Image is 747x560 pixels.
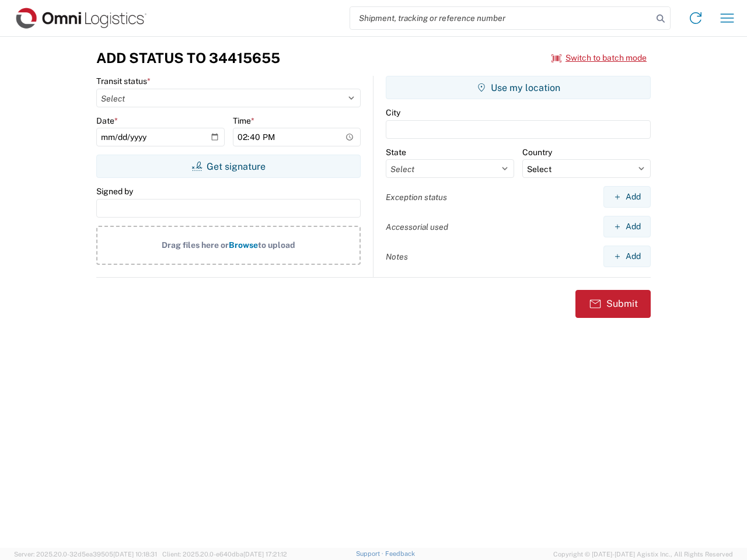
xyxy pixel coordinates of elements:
[386,251,408,262] label: Notes
[386,147,406,157] label: State
[385,550,415,557] a: Feedback
[350,7,652,29] input: Shipment, tracking or reference number
[551,48,647,68] button: Switch to batch mode
[522,147,552,157] label: Country
[575,290,651,318] button: Submit
[243,551,287,558] span: [DATE] 17:21:12
[603,216,651,237] button: Add
[603,186,651,208] button: Add
[14,551,157,558] span: Server: 2025.20.0-32d5ea39505
[386,107,400,118] label: City
[96,116,118,126] label: Date
[356,550,385,557] a: Support
[229,240,258,250] span: Browse
[386,192,447,202] label: Exception status
[386,222,448,232] label: Accessorial used
[233,116,254,126] label: Time
[258,240,295,250] span: to upload
[96,186,133,197] label: Signed by
[96,50,280,66] h3: Add Status to 34415655
[603,246,651,267] button: Add
[96,155,361,178] button: Get signature
[162,551,287,558] span: Client: 2025.20.0-e640dba
[96,76,151,86] label: Transit status
[386,76,651,99] button: Use my location
[162,240,229,250] span: Drag files here or
[553,549,733,559] span: Copyright © [DATE]-[DATE] Agistix Inc., All Rights Reserved
[113,551,157,558] span: [DATE] 10:18:31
